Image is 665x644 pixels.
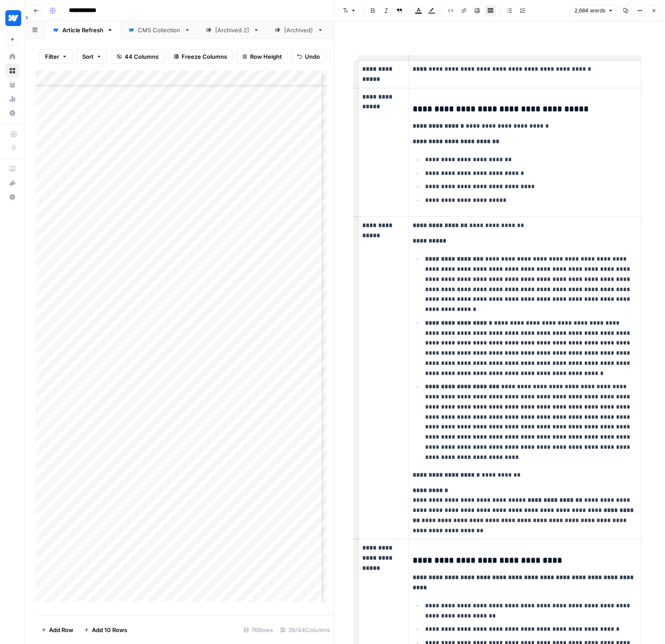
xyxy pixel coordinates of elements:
button: 2,684 words [570,5,617,16]
a: AirOps Academy [5,162,19,176]
button: Add 10 Rows [79,623,133,637]
a: CMS Collection [121,21,198,39]
span: Freeze Columns [182,52,227,61]
div: 76 Rows [240,623,277,637]
button: Help + Support [5,190,19,204]
button: 44 Columns [111,49,164,64]
span: Sort [82,52,94,61]
button: Row Height [236,49,288,64]
span: Undo [305,52,320,61]
a: Browse [5,64,19,78]
span: 2,684 words [574,7,605,15]
div: What's new? [6,176,19,189]
button: Undo [291,49,326,64]
span: 44 Columns [125,52,159,61]
a: Article Refresh [45,21,121,39]
button: What's new? [5,176,19,190]
div: [Archived] [284,26,314,34]
a: Your Data [5,78,19,92]
a: [Archived 2] [198,21,267,39]
div: [Archived 2] [215,26,250,34]
span: Filter [45,52,59,61]
span: Add 10 Rows [92,625,127,634]
img: Webflow Logo [5,10,21,26]
div: CMS Collection [138,26,181,34]
span: Row Height [250,52,282,61]
button: Sort [76,49,107,64]
a: Usage [5,92,19,106]
a: [Archived] [267,21,331,39]
div: 39/44 Columns [277,623,334,637]
a: Home [5,49,19,64]
button: Filter [39,49,73,64]
button: Freeze Columns [168,49,233,64]
span: Add Row [49,625,73,634]
div: Article Refresh [62,26,103,34]
button: Add Row [36,623,79,637]
button: Workspace: Webflow [5,7,19,29]
a: Settings [5,106,19,120]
